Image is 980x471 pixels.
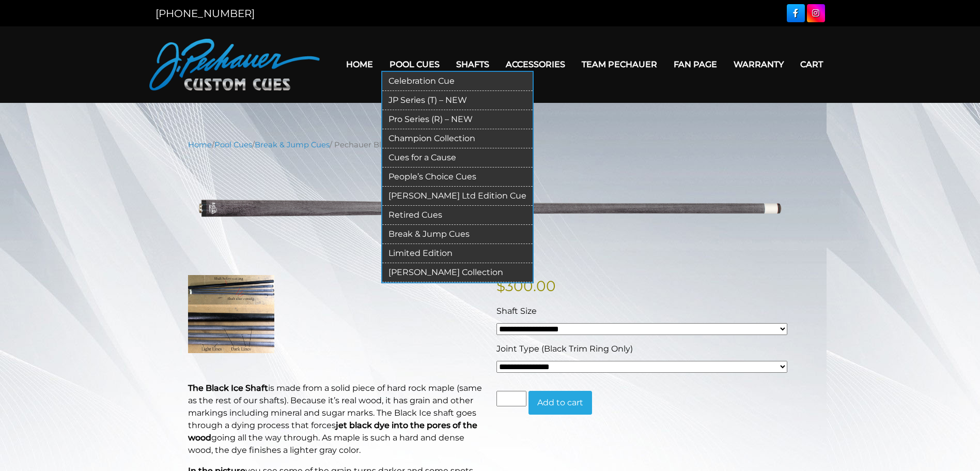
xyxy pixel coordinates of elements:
[255,140,330,149] a: Break & Jump Cues
[149,39,320,90] img: Pechauer Custom Cues
[155,7,255,20] a: [PHONE_NUMBER]
[382,168,533,187] a: People’s Choice Cues
[382,225,533,244] a: Break & Jump Cues
[382,72,533,91] a: Celebration Cue
[665,51,725,78] a: Fan Page
[792,51,831,78] a: Cart
[382,110,533,129] a: Pro Series (R) – NEW
[528,391,592,415] button: Add to cart
[573,51,665,78] a: Team Pechauer
[725,51,792,78] a: Warranty
[381,51,448,78] a: Pool Cues
[496,277,505,295] span: $
[382,187,533,206] a: [PERSON_NAME] Ltd Edition Cue
[382,91,533,110] a: JP Series (T) – NEW
[382,206,533,225] a: Retired Cues
[188,420,477,443] b: jet black dye into the pores of the wood
[382,263,533,282] a: [PERSON_NAME] Collection
[188,140,212,149] a: Home
[496,277,556,295] bdi: 300.00
[188,382,484,457] p: is made from a solid piece of hard rock maple (same as the rest of our shafts). Because it’s real...
[382,129,533,148] a: Champion Collection
[497,51,573,78] a: Accessories
[496,306,537,316] span: Shaft Size
[496,391,526,406] input: Product quantity
[188,158,792,259] img: pechauer-black-ice-break-shaft-lightened.png
[382,244,533,263] a: Limited Edition
[448,51,497,78] a: Shafts
[188,139,792,150] nav: Breadcrumb
[382,148,533,168] a: Cues for a Cause
[214,140,252,149] a: Pool Cues
[338,51,381,78] a: Home
[496,344,633,354] span: Joint Type (Black Trim Ring Only)
[188,383,268,393] strong: The Black Ice Shaft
